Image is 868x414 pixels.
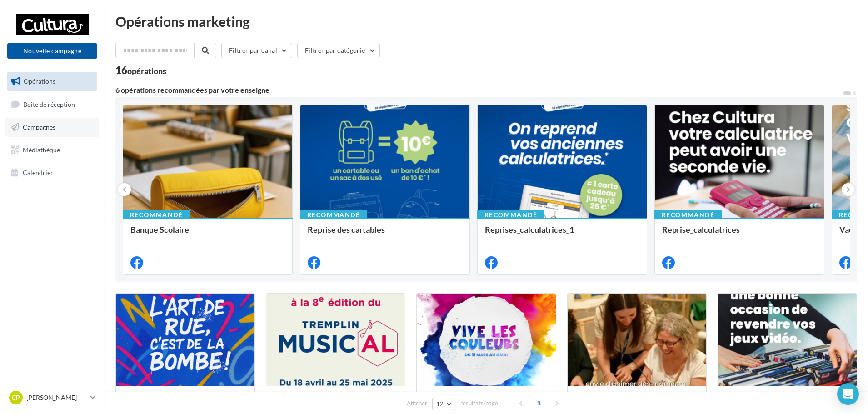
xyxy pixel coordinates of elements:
[297,43,380,58] button: Filtrer par catégorie
[5,95,99,114] a: Boîte de réception
[654,210,722,220] div: Recommandé
[436,400,444,408] span: 12
[460,399,498,408] span: résultats/page
[7,389,97,406] a: CP [PERSON_NAME]
[26,393,87,402] p: [PERSON_NAME]
[12,393,20,402] span: CP
[221,43,292,58] button: Filtrer par canal
[5,163,99,182] a: Calendrier
[5,72,99,91] a: Opérations
[23,146,60,154] span: Médiathèque
[127,67,166,75] div: opérations
[5,140,99,160] a: Médiathèque
[130,224,189,234] span: Banque Scolaire
[123,210,190,220] div: Recommandé
[23,100,75,108] span: Boîte de réception
[300,210,367,220] div: Recommandé
[23,168,53,176] span: Calendrier
[532,396,546,410] span: 1
[477,210,544,220] div: Recommandé
[115,86,843,94] div: 6 opérations recommandées par votre enseigne
[837,383,859,405] div: Open Intercom Messenger
[115,65,166,75] div: 16
[23,123,55,131] span: Campagnes
[7,43,97,59] button: Nouvelle campagne
[115,15,857,28] div: Opérations marketing
[432,398,455,410] button: 12
[485,224,574,234] span: Reprises_calculatrices_1
[662,224,740,234] span: Reprise_calculatrices
[24,77,55,85] span: Opérations
[5,118,99,137] a: Campagnes
[407,399,427,408] span: Afficher
[308,224,385,234] span: Reprise des cartables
